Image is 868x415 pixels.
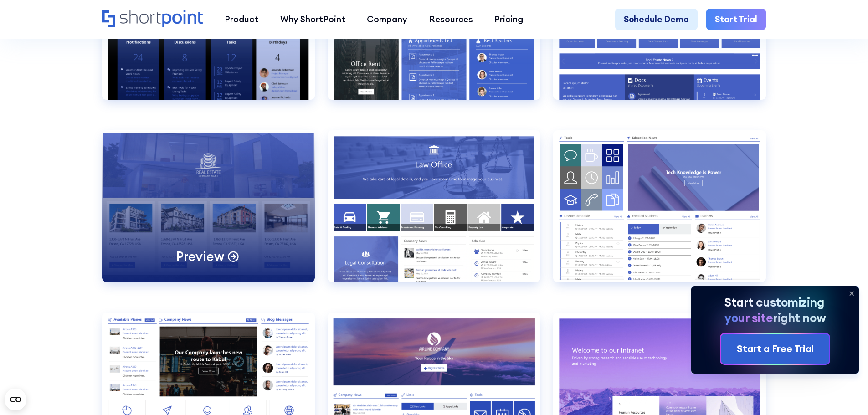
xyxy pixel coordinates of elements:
a: Why ShortPoint [269,9,356,31]
a: Start a Free Trial [721,334,829,364]
button: Open CMP widget [5,389,26,410]
a: Schedule Demo [615,9,698,31]
div: Pricing [494,13,523,26]
div: Resources [429,13,473,26]
a: Employees Directory 1 [328,130,540,299]
p: Preview [176,248,224,265]
div: Product [225,13,258,26]
iframe: Chat Widget [822,371,868,415]
a: Company [356,9,418,31]
div: Company [367,13,407,26]
a: Resources [418,9,484,31]
a: Employees Directory 2 [553,130,766,299]
a: Start Trial [706,9,766,31]
a: Product [214,9,269,31]
a: Pricing [484,9,534,31]
a: Documents 3Preview [102,130,315,299]
div: Why ShortPoint [280,13,345,26]
a: Home [102,10,203,29]
div: Start a Free Trial [737,342,814,356]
